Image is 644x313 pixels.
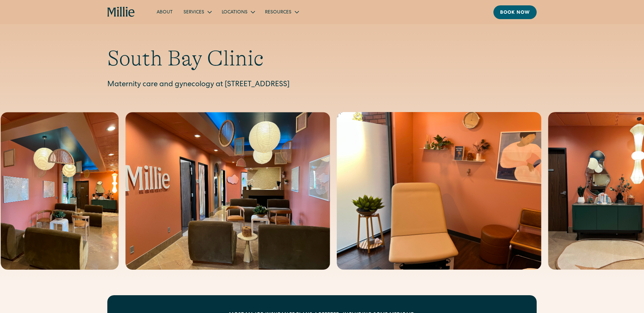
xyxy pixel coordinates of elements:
div: Locations [216,6,260,17]
p: Maternity care and gynecology at [STREET_ADDRESS] [107,80,537,91]
h1: South Bay Clinic [107,46,537,71]
div: Services [183,9,204,16]
a: home [107,7,135,17]
div: Services [178,6,216,17]
a: Book now [493,5,537,19]
div: Resources [260,6,304,17]
div: Book now [500,9,530,16]
div: Resources [265,9,291,16]
div: Locations [222,9,248,16]
a: About [151,6,178,17]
